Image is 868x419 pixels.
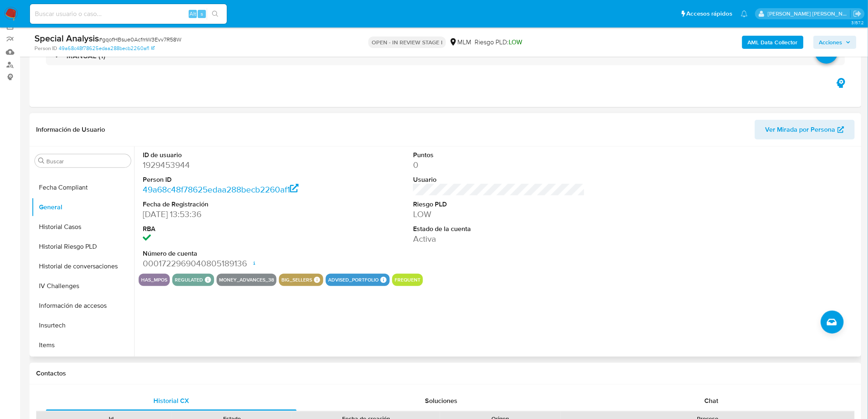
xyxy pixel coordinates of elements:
button: Ver Mirada por Persona [755,120,855,140]
b: Person ID [34,45,57,52]
div: MLM [449,38,471,47]
dt: Usuario [413,175,585,184]
input: Buscar [46,158,128,165]
span: Accesos rápidos [687,9,733,18]
a: 49a68c48f78625edaa288becb2260af1 [143,183,299,195]
button: Historial Casos [32,217,134,237]
dt: Riesgo PLD [413,200,585,209]
button: Historial Riesgo PLD [32,237,134,256]
dt: Puntos [413,151,585,160]
span: LOW [509,37,522,47]
button: Historial de conversaciones [32,256,134,276]
dd: 1929453944 [143,159,315,171]
b: AML Data Collector [748,36,798,49]
button: big_sellers [281,278,312,282]
dt: Número de cuenta [143,249,315,258]
dt: ID de usuario [143,151,315,160]
p: OPEN - IN REVIEW STAGE I [368,37,446,48]
button: Insurtech [32,316,134,335]
button: KYC [32,355,134,375]
span: Chat [705,396,719,405]
dt: Fecha de Registración [143,200,315,209]
dt: Person ID [143,175,315,184]
a: Salir [853,9,862,18]
button: Items [32,335,134,355]
button: Información de accesos [32,296,134,316]
span: Soluciones [425,396,458,405]
h1: Información de Usuario [36,126,105,134]
span: 3.157.2 [851,19,864,26]
button: General [32,197,134,217]
button: Buscar [38,158,45,164]
button: advised_portfolio [328,278,379,282]
dd: 0 [413,159,585,171]
button: regulated [175,278,203,282]
span: Alt [190,10,196,18]
button: money_advances_38 [219,278,274,282]
dd: Activa [413,233,585,245]
dd: [DATE] 13:53:36 [143,208,315,220]
span: Acciones [819,36,843,49]
span: # gqofHBsue0AcfmW3Evv7R58W [99,35,181,44]
b: Special Analysis [34,32,99,45]
dd: LOW [413,208,585,220]
a: 49a68c48f78625edaa288becb2260af1 [59,45,155,52]
dd: 0001722969040805189136 [143,258,315,269]
button: Fecha Compliant [32,178,134,197]
input: Buscar usuario o caso... [30,9,227,19]
button: search-icon [207,8,224,20]
h1: Contactos [36,369,855,378]
button: Acciones [813,36,857,49]
span: Ver Mirada por Persona [765,120,836,140]
a: Notificaciones [741,10,748,17]
span: Riesgo PLD: [475,38,522,47]
span: Historial CX [153,396,189,405]
button: IV Challenges [32,276,134,296]
dt: RBA [143,224,315,234]
button: frequent [395,278,420,282]
button: has_mpos [141,278,167,282]
dt: Estado de la cuenta [413,224,585,234]
p: elena.palomino@mercadolibre.com.mx [768,10,851,18]
span: s [201,10,203,18]
h3: MANUAL (1) [66,51,105,60]
button: AML Data Collector [742,36,804,49]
